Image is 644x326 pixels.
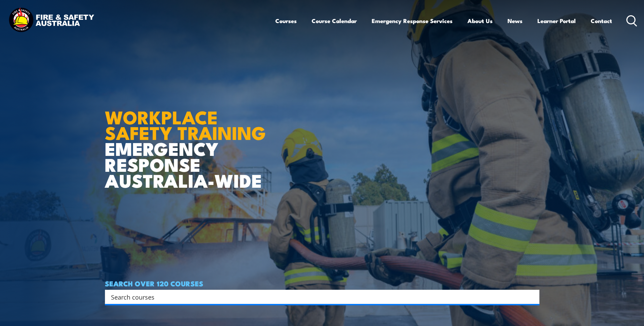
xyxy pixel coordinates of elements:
a: News [508,12,522,30]
a: Contact [591,12,612,30]
button: Search magnifier button [528,292,537,302]
form: Search form [112,292,526,302]
h4: SEARCH OVER 120 COURSES [105,280,539,287]
input: Search input [111,292,525,302]
a: Course Calendar [312,12,357,30]
strong: WORKPLACE SAFETY TRAINING [105,102,266,146]
a: Courses [275,12,297,30]
a: Emergency Response Services [372,12,453,30]
h1: EMERGENCY RESPONSE AUSTRALIA-WIDE [105,92,271,188]
a: About Us [467,12,493,30]
a: Learner Portal [537,12,576,30]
